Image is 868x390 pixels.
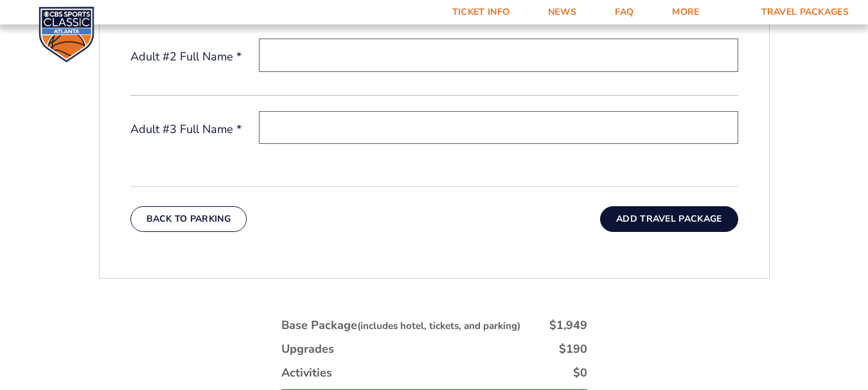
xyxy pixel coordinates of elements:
div: $0 [573,365,587,381]
div: Base Package [281,317,520,333]
label: Adult #3 Full Name * [130,121,259,137]
img: CBS Sports Classic [39,6,94,62]
button: Add Travel Package [600,206,738,232]
button: Back To Parking [130,206,247,232]
div: $1,949 [549,317,587,333]
div: $190 [559,341,587,357]
label: Adult #2 Full Name * [130,49,259,65]
div: Upgrades [281,341,334,357]
small: (includes hotel, tickets, and parking) [357,319,520,332]
div: Activities [281,365,332,381]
